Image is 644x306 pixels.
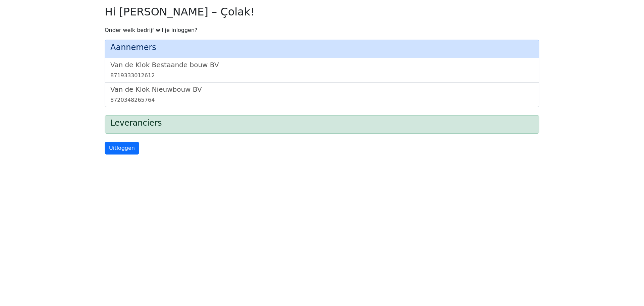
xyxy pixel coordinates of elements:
[105,5,539,18] h2: Hi [PERSON_NAME] – Çolak!
[105,26,539,34] p: Onder welk bedrijf wil je inloggen?
[110,61,534,80] a: Van de Klok Bestaande bouw BV8719333012612
[110,43,534,52] h4: Aannemers
[110,118,534,128] h4: Leveranciers
[110,61,534,69] h5: Van de Klok Bestaande bouw BV
[110,96,534,104] div: 8720348265764
[110,85,534,104] a: Van de Klok Nieuwbouw BV8720348265764
[105,142,139,155] a: Uitloggen
[110,72,534,80] div: 8719333012612
[110,85,534,93] h5: Van de Klok Nieuwbouw BV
